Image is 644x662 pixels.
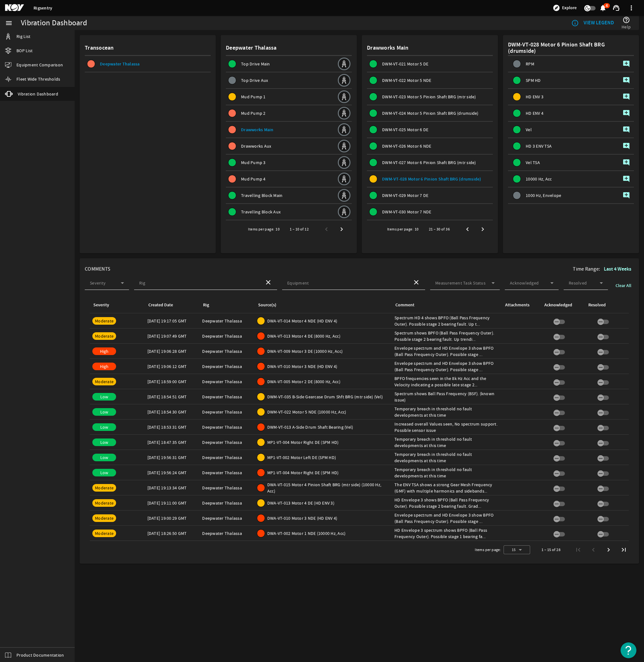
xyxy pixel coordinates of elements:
[508,40,634,56] div: DWM-VT-028 Motor 6 Pinion Shaft BRG (drumside)
[203,302,209,309] div: Rig
[382,209,431,215] span: DWM-VT-030 Motor 7 NDE
[95,515,114,521] span: Moderate
[257,302,387,309] div: Source(s)
[147,485,197,491] div: [DATE] 19:13:34 GMT
[394,527,499,540] div: HD Envelope 3 spectrum shows BPFO (Ball Pass Frequency Outer). Possible stage 1 bearing fa...
[622,24,631,30] span: Help
[334,222,349,237] button: Next page
[382,176,481,182] span: DWM-VT-028 Motor 6 Pinion Shaft BRG (drumside)
[267,424,353,430] span: DWM-VT-013 A-Side Drum Shaft Bearing (Vel)
[394,466,499,479] div: Temporary breach in threshold no fault developments at this time
[622,159,630,166] mat-icon: add_comment
[616,283,631,289] span: Clear All
[147,424,197,430] div: [DATE] 18:53:31 GMT
[147,409,197,415] div: [DATE] 18:54:30 GMT
[241,176,266,182] span: Mud Pump 4
[100,409,108,415] span: Low
[241,77,268,83] span: Top Drive Aux
[569,280,587,286] mat-label: Resolved
[241,94,266,100] span: Mud Pump 1
[18,91,58,97] span: Vibration Dashboard
[588,302,606,309] div: Resolved
[504,302,536,309] div: Attachments
[394,436,499,449] div: Temporary breach in threshold no fault developments at this time
[526,193,561,198] span: 1000 Hz, Envelope
[241,61,270,67] span: Top Drive Main
[147,318,197,324] div: [DATE] 19:17:05 GMT
[475,547,501,553] div: Items per page:
[622,109,630,117] mat-icon: add_comment
[147,515,197,521] div: [DATE] 19:00:29 GMT
[202,363,252,370] div: Deepwater Thalassa
[616,542,631,557] button: Last page
[571,19,579,27] mat-icon: info_outline
[394,421,499,433] div: Increased overall Values seen, No spectrum support. Possible sensor issue
[241,143,271,149] span: Drawworks Aux
[147,530,197,536] div: [DATE] 18:26:50 GMT
[394,302,497,309] div: Comment
[202,454,252,461] div: Deepwater Thalassa
[16,47,33,54] span: BOP List
[267,363,337,370] span: DWA-VT-010 Motor 3 NDE (HD ENV 4)
[241,209,281,215] span: Travelling Block Aux
[95,485,114,491] span: Moderate
[202,485,252,491] div: Deepwater Thalassa
[584,19,614,26] b: VIEW LEGEND
[622,93,630,101] mat-icon: add_comment
[241,193,282,198] span: Travelling Block Main
[85,266,110,272] span: COMMENTS
[95,500,114,506] span: Moderate
[147,394,197,400] div: [DATE] 18:54:51 GMT
[287,281,407,287] input: Select Equipment
[147,454,197,461] div: [DATE] 19:56:31 GMT
[16,76,60,82] span: Fleet Wide Thresholds
[95,379,114,384] span: Moderate
[100,455,108,460] span: Low
[267,530,346,536] span: DWA-VT-002 Motor 1 NDE (10000 Hz, Acc)
[90,280,106,286] mat-label: Severity
[394,360,499,373] div: Envelope spectrum and HD Envelope 3 show BPFO (Ball Pass Frequency Outer). Possible stage ...
[100,394,108,400] span: Low
[394,481,499,494] div: The ENV TSA shows a strong Gear Mesh Frequency (GMF) with multiple harmonics and sidebands...
[587,302,624,309] div: Resolved
[395,302,414,309] div: Comment
[147,500,197,506] div: [DATE] 19:11:00 GMT
[248,226,274,232] div: Items per page:
[622,126,630,133] mat-icon: add_comment
[93,302,109,309] div: Severity
[139,280,145,286] mat-label: Rig
[612,4,620,12] mat-icon: support_agent
[543,302,580,309] div: Acknowledged
[526,78,541,83] span: SPM HD
[394,315,499,327] div: Spectrum HD 4 shows BPFO (Ball Pass Frequency Outer). Possible stage 2 bearing fault. Up t...
[621,642,636,658] button: Open Resource Center
[16,33,30,40] span: Rig List
[526,95,543,99] span: HD ENV 3
[95,318,114,324] span: Moderate
[276,226,280,232] div: 10
[267,469,339,476] span: MP1-VT-004 Motor Right DE (SPM HD)
[147,378,197,385] div: [DATE] 18:59:00 GMT
[202,409,252,415] div: Deepwater Thalassa
[429,226,450,232] div: 21 – 30 of 36
[622,142,630,150] mat-icon: add_comment
[202,469,252,476] div: Deepwater Thalassa
[267,333,340,339] span: DWA-VT-013 Motor 4 DE (8000 Hz, Acc)
[599,4,607,12] mat-icon: notifications
[394,330,499,342] div: Spectrum shows BPFO (Ball Pass Frequency Outer). Possible stage 2 bearing fault. Up trendi...
[147,469,197,476] div: [DATE] 19:56:24 GMT
[394,497,499,509] div: HD Envelope 3 shows BPFO (Ball Pass Frequency Outer). Possible stage 2 bearing fault. Grad...
[394,390,499,403] div: Spectrum shows Ball Pass Frequency (BSF). (known issue)
[601,263,634,275] button: Last 4 Weeks
[562,5,577,11] span: Explore
[202,394,252,400] div: Deepwater Thalassa
[241,110,266,116] span: Mud Pump 2
[382,143,431,149] span: DWM-VT-026 Motor 6 NDE
[394,375,499,388] div: BPFO frequencies seen in the 8k Hz Acc and the Velocity indicating a possible late stage 2...
[95,530,114,536] span: Moderate
[599,5,606,11] button: 4
[544,302,572,309] div: Acknowledged
[139,281,259,287] input: Select a Rig
[622,60,630,68] mat-icon: add_comment
[95,333,114,339] span: Moderate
